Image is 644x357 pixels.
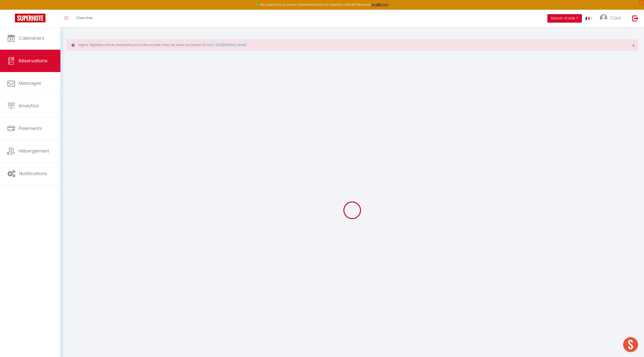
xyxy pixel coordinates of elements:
[19,58,47,64] span: Réservations
[632,42,635,48] span: ×
[19,148,49,154] span: Hébergement
[216,43,246,47] a: [URL][DOMAIN_NAME]
[371,2,389,7] a: >>> ICI <<<<
[19,170,47,177] span: Notifications
[66,39,638,51] div: Urgent : Migration Airbnb nécessaire pour votre compte, merci de suivre ces étapes (5 min) -
[19,125,42,131] span: Paiements
[547,14,582,23] button: Besoin d'aide ?
[19,103,39,109] span: Analytics
[623,337,638,352] div: Ouvrir le chat
[19,35,44,41] span: Calendriers
[600,14,607,22] img: ...
[19,80,41,86] span: Messages
[15,14,45,22] img: Super Booking
[72,10,97,27] a: Chercher
[596,10,627,27] a: ... Cool
[632,43,635,48] button: Close
[610,15,621,21] span: Cool
[632,15,639,21] img: logout
[76,15,93,20] span: Chercher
